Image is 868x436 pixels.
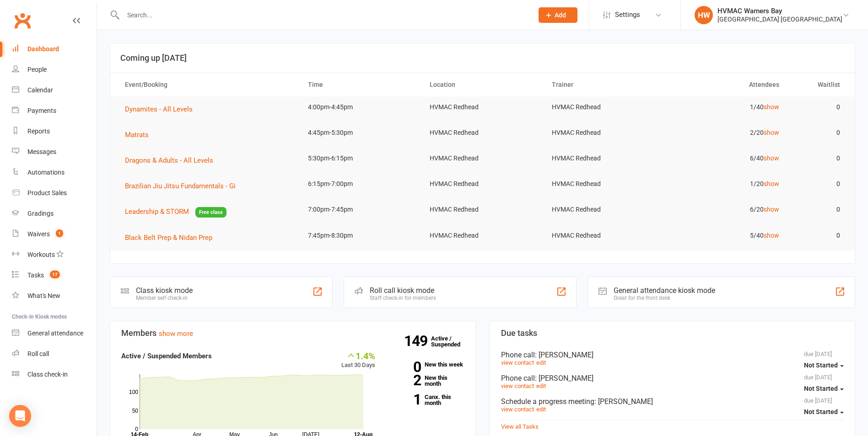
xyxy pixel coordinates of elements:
[539,7,577,23] button: Add
[125,207,189,216] span: Leadership & STORM
[27,371,68,378] div: Class check-in
[341,351,375,370] div: Last 30 Days
[27,169,65,176] div: Automations
[27,45,59,53] div: Dashboard
[764,103,779,111] a: show
[27,107,56,114] div: Payments
[12,142,97,162] a: Messages
[12,265,97,286] a: Tasks 17
[764,129,779,136] a: show
[341,351,375,361] div: 1.4%
[195,207,226,218] span: Free class
[787,122,848,144] td: 0
[804,362,838,369] span: Not Started
[535,374,593,383] span: : [PERSON_NAME]
[125,156,213,165] span: Dragons & Adults - All Levels
[389,373,421,387] strong: 2
[12,245,97,265] a: Workouts
[12,80,97,101] a: Calendar
[501,397,844,406] div: Schedule a progress meeting
[764,154,779,162] a: show
[614,286,715,295] div: General attendance kiosk mode
[389,375,464,387] a: 2New this month
[27,189,67,197] div: Product Sales
[764,232,779,239] a: show
[9,405,31,427] div: Open Intercom Messenger
[12,364,97,385] a: Class kiosk mode
[300,122,421,144] td: 4:45pm-5:30pm
[501,351,844,359] div: Phone call
[501,374,844,383] div: Phone call
[27,66,47,73] div: People
[125,206,226,218] button: Leadership & STORMFree class
[787,148,848,169] td: 0
[615,5,640,25] span: Settings
[389,394,464,406] a: 1Canx. this month
[804,385,838,392] span: Not Started
[121,329,464,338] h3: Members
[665,96,787,118] td: 1/40
[665,73,787,96] th: Attendees
[717,7,842,15] div: HVMAC Warners Bay
[544,199,665,220] td: HVMAC Redhead
[12,101,97,121] a: Payments
[544,225,665,246] td: HVMAC Redhead
[159,330,193,338] a: show more
[695,6,713,24] div: HW
[12,344,97,364] a: Roll call
[120,53,845,63] h3: Coming up [DATE]
[421,148,543,169] td: HVMAC Redhead
[125,234,212,242] span: Black Belt Prep & Nidan Prep
[421,199,543,220] td: HVMAC Redhead
[125,105,193,113] span: Dynamites - All Levels
[389,362,464,367] a: 0New this week
[665,173,787,195] td: 1/20
[370,295,436,301] div: Staff check-in for members
[764,206,779,213] a: show
[544,73,665,96] th: Trainer
[404,334,431,348] strong: 149
[117,73,300,96] th: Event/Booking
[11,9,34,32] a: Clubworx
[125,129,155,140] button: Matrats
[27,230,50,238] div: Waivers
[12,59,97,80] a: People
[501,406,534,413] a: view contact
[121,352,212,360] strong: Active / Suspended Members
[665,225,787,246] td: 5/40
[536,383,546,389] a: edit
[56,229,63,237] span: 1
[431,329,471,354] a: 149Active / Suspended
[27,271,44,279] div: Tasks
[12,224,97,245] a: Waivers 1
[544,173,665,195] td: HVMAC Redhead
[27,330,83,337] div: General attendance
[804,381,844,397] button: Not Started
[804,357,844,374] button: Not Started
[501,329,844,338] h3: Due tasks
[125,181,242,191] button: Brazilian Jiu Jitsu Fundamentals - Gi
[136,286,193,295] div: Class kiosk mode
[536,359,546,366] a: edit
[665,122,787,144] td: 2/20
[12,121,97,142] a: Reports
[27,251,55,258] div: Workouts
[125,104,199,115] button: Dynamites - All Levels
[717,15,842,23] div: [GEOGRAPHIC_DATA] [GEOGRAPHIC_DATA]
[12,183,97,203] a: Product Sales
[555,11,566,19] span: Add
[787,173,848,195] td: 0
[544,122,665,144] td: HVMAC Redhead
[421,122,543,144] td: HVMAC Redhead
[389,393,421,406] strong: 1
[300,148,421,169] td: 5:30pm-6:15pm
[804,404,844,420] button: Not Started
[787,225,848,246] td: 0
[787,73,848,96] th: Waitlist
[501,423,539,430] a: View all Tasks
[300,173,421,195] td: 6:15pm-7:00pm
[787,96,848,118] td: 0
[125,232,219,243] button: Black Belt Prep & Nidan Prep
[50,271,60,278] span: 17
[27,86,53,94] div: Calendar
